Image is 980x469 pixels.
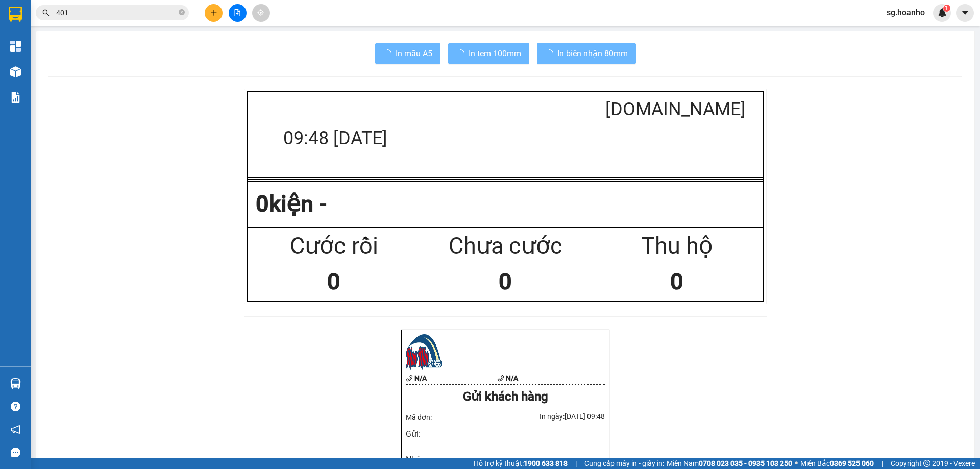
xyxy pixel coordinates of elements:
[938,8,947,17] img: icon-new-feature
[591,228,763,264] div: Thu hộ
[406,428,431,440] div: Gửi :
[945,5,948,12] span: 1
[545,49,557,57] span: loading
[456,49,469,57] span: loading
[406,334,442,370] img: logo.jpg
[591,264,763,300] div: 0
[575,458,577,469] span: |
[11,448,20,457] span: message
[383,49,396,57] span: loading
[252,4,270,22] button: aim
[557,47,628,60] span: In biên nhận 80mm
[961,8,970,17] span: caret-down
[420,264,591,300] div: 0
[591,95,761,124] div: [DOMAIN_NAME]
[257,9,264,16] span: aim
[537,43,636,64] button: In biên nhận 80mm
[506,374,518,382] b: N/A
[795,461,798,465] span: ⚪️
[375,43,440,64] button: In mẫu A5
[396,47,432,60] span: In mẫu A5
[406,375,413,382] span: phone
[406,453,431,466] div: Nhận :
[10,378,21,389] img: warehouse-icon
[119,32,201,44] div: HẠNG
[9,7,22,22] img: logo-vxr
[800,458,874,469] span: Miền Bắc
[830,459,874,467] strong: 0369 525 060
[584,458,664,469] span: Cung cấp máy in - giấy in:
[474,458,568,469] span: Hỗ trợ kỹ thuật:
[205,4,223,22] button: plus
[414,374,427,382] b: N/A
[881,458,883,469] span: |
[448,43,529,64] button: In tem 100mm
[406,411,505,424] div: Mã đơn:
[667,458,792,469] span: Miền Nam
[699,459,792,467] strong: 0708 023 035 - 0935 103 250
[256,186,755,223] div: 0 kiện -
[210,9,217,16] span: plus
[923,460,930,467] span: copyright
[179,8,185,18] span: close-circle
[9,9,24,19] span: Gửi:
[42,9,50,16] span: search
[229,4,247,22] button: file-add
[9,65,201,78] div: Tên hàng: HỒ SƠ ( : 1 )
[106,64,119,79] span: SL
[250,95,420,153] div: 09:48 [DATE]
[119,9,144,19] span: Nhận:
[179,9,185,15] span: close-circle
[10,92,21,103] img: solution-icon
[505,411,605,422] div: In ngày: [DATE] 09:48
[248,228,420,264] div: Cước rồi
[878,6,933,19] span: sg.hoanho
[956,4,974,22] button: caret-down
[943,5,950,12] sup: 1
[497,375,504,382] span: phone
[10,66,21,77] img: warehouse-icon
[119,9,201,32] div: [PERSON_NAME]
[11,402,20,411] span: question-circle
[9,9,112,32] div: [GEOGRAPHIC_DATA]
[10,41,21,52] img: dashboard-icon
[420,228,591,264] div: Chưa cước
[248,264,420,300] div: 0
[11,425,20,434] span: notification
[406,387,605,407] div: Gửi khách hàng
[56,7,177,18] input: Tìm tên, số ĐT hoặc mã đơn
[469,47,521,60] span: In tem 100mm
[524,459,568,467] strong: 1900 633 818
[234,9,241,16] span: file-add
